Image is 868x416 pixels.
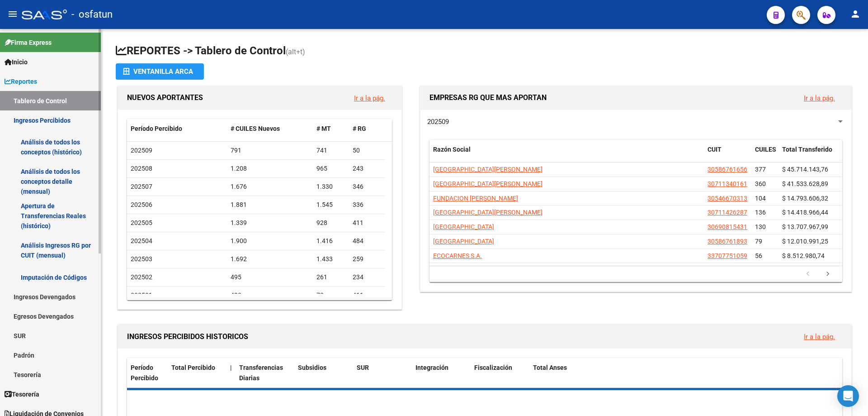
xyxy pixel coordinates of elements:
span: ECOCARNES S.A. [433,252,482,259]
span: (alt+t) [286,48,305,56]
div: Open Intercom Messenger [837,385,859,407]
span: NUEVOS APORTANTES [127,93,203,102]
span: | [230,364,232,371]
div: 495 [231,272,310,282]
span: EMPRESAS RG QUE MAS APORTAN [429,93,547,102]
span: Fiscalización [474,364,512,371]
span: 202508 [131,165,152,172]
datatable-header-cell: # CUILES Nuevos [227,119,313,139]
button: Ventanilla ARCA [116,63,204,80]
datatable-header-cell: Razón Social [429,140,704,170]
span: 79 [755,238,762,245]
div: 1.330 [316,182,345,192]
datatable-header-cell: Período Percibido [127,358,168,388]
a: Ir a la pág. [804,333,835,341]
div: 741 [316,145,345,156]
span: 30586761656 [708,166,747,173]
span: 33707751059 [708,252,747,259]
div: 484 [353,236,382,246]
span: # MT [316,125,331,132]
div: 243 [353,163,382,174]
span: # CUILES Nuevos [231,125,280,132]
span: Período Percibido [131,125,182,132]
span: Razón Social [433,146,471,153]
span: Tesorería [5,389,39,399]
datatable-header-cell: Total Percibido [168,358,226,388]
span: 30711426287 [708,209,747,216]
div: 50 [353,145,382,156]
datatable-header-cell: Subsidios [294,358,353,388]
span: # RG [353,125,366,132]
span: 202506 [131,201,152,208]
div: 336 [353,200,382,210]
div: 1.433 [316,254,345,264]
a: go to next page [819,269,836,279]
div: 1.692 [231,254,310,264]
span: $ 8.512.980,74 [782,252,825,259]
a: Ir a la pág. [804,94,835,102]
span: 202502 [131,273,152,281]
datatable-header-cell: Total Transferido [778,140,842,170]
span: $ 41.533.628,89 [782,180,828,187]
datatable-header-cell: CUILES [751,140,778,170]
span: 136 [755,209,766,216]
div: 1.339 [231,218,310,228]
span: [GEOGRAPHIC_DATA] [433,223,494,230]
div: 72 [316,290,345,301]
div: 1.416 [316,236,345,246]
span: Integración [415,364,448,371]
span: [GEOGRAPHIC_DATA][PERSON_NAME] [433,209,542,216]
div: 791 [231,145,310,156]
button: Ir a la pág. [797,328,842,345]
span: SUR [357,364,369,371]
span: 30546670313 [708,195,747,202]
span: $ 12.010.991,25 [782,238,828,245]
span: 30711340161 [708,180,747,187]
span: Total Percibido [171,364,215,371]
datatable-header-cell: SUR [353,358,412,388]
span: FUNDACION [PERSON_NAME] [433,195,518,202]
button: Ir a la pág. [797,90,842,106]
span: 202504 [131,237,152,244]
span: Total Transferido [782,146,832,153]
datatable-header-cell: Integración [412,358,471,388]
div: 259 [353,254,382,264]
div: 346 [353,182,382,192]
datatable-header-cell: Total Anses [529,358,835,388]
div: 1.881 [231,200,310,210]
span: $ 13.707.967,99 [782,223,828,230]
span: Reportes [5,77,37,86]
div: 234 [353,272,382,282]
span: 202501 [131,292,152,299]
span: [GEOGRAPHIC_DATA][PERSON_NAME] [433,180,542,187]
h1: REPORTES -> Tablero de Control [116,43,854,59]
span: [GEOGRAPHIC_DATA][PERSON_NAME] [433,166,542,173]
span: CUIT [708,146,722,153]
div: 1.900 [231,236,310,246]
div: 1.545 [316,200,345,210]
span: 130 [755,223,766,230]
div: 928 [316,218,345,228]
span: 30690815431 [708,223,747,230]
datatable-header-cell: Transferencias Diarias [236,358,294,388]
span: 202509 [131,147,152,154]
span: 104 [755,195,766,202]
span: $ 14.793.606,32 [782,195,828,202]
div: Ventanilla ARCA [123,63,197,80]
div: 411 [353,290,382,301]
span: 377 [755,166,766,173]
span: Transferencias Diarias [239,364,283,382]
span: 202509 [427,118,449,126]
div: 1.676 [231,182,310,192]
span: 202507 [131,183,152,190]
span: 56 [755,252,762,259]
span: $ 45.714.143,76 [782,166,828,173]
div: 261 [316,272,345,282]
div: 411 [353,218,382,228]
datatable-header-cell: CUIT [704,140,751,170]
span: 202503 [131,255,152,263]
span: Subsidios [298,364,326,371]
datatable-header-cell: | [226,358,236,388]
span: $ 14.418.966,44 [782,209,828,216]
span: Período Percibido [131,364,158,382]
